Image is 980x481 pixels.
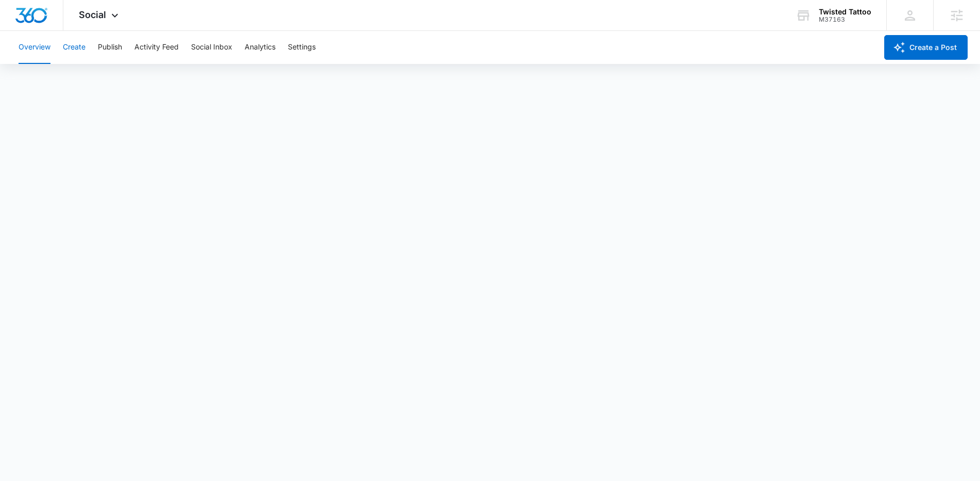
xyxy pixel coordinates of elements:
button: Publish [98,31,122,64]
button: Create a Post [884,35,968,60]
button: Create [63,31,85,64]
button: Settings [288,31,316,64]
div: account name [819,8,871,16]
button: Social Inbox [191,31,232,64]
div: account id [819,16,871,23]
span: Social [79,9,106,20]
button: Overview [19,31,50,64]
button: Analytics [245,31,276,64]
button: Activity Feed [134,31,179,64]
